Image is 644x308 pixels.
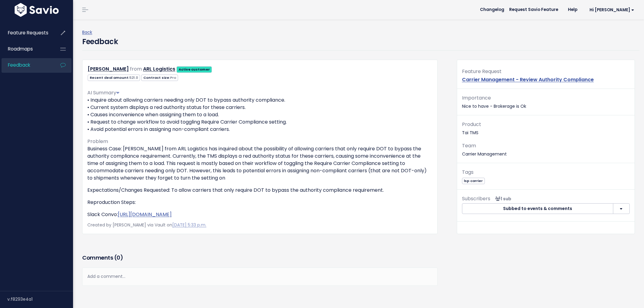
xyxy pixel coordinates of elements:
p: Expectations/Changes Requested: To allow carriers that only require DOT to bypass the authority c... [87,187,432,194]
a: Feature Requests [2,26,51,40]
a: Roadmaps [2,42,51,56]
a: Carrier Management - Review Authority Compliance [462,76,594,83]
h4: Feedback [82,36,118,47]
span: Recent deal amount: [88,75,140,81]
span: Contract size: [141,75,178,81]
a: Help [563,5,582,14]
a: Hi [PERSON_NAME] [582,5,639,15]
span: Feature Requests [8,30,48,36]
span: Problem [87,138,108,145]
span: 0 [117,254,120,261]
a: [PERSON_NAME] [88,65,129,72]
p: Carrier Management [462,142,630,158]
span: Hi [PERSON_NAME] [590,8,634,12]
span: Changelog [480,8,504,12]
span: Team [462,142,476,149]
span: Pro [170,75,176,80]
p: Reproduction Steps: [87,199,432,206]
span: Subscribers [462,195,490,202]
span: <p><strong>Subscribers</strong><br><br> - Ashley Melgarejo<br> </p> [493,196,511,202]
span: Feedback [8,62,30,68]
span: AI Summary [87,89,119,96]
div: v.f8293e4a1 [7,291,73,307]
a: Back [82,29,92,35]
strong: Active customer [179,67,210,72]
img: logo-white.9d6f32f41409.svg [13,3,60,17]
a: [URL][DOMAIN_NAME] [118,211,172,218]
p: Nice to have - Brokerage is Ok [462,94,630,110]
a: [DATE] 5:33 p.m. [172,222,206,228]
span: Product [462,121,481,128]
a: lsp carrier [462,177,485,184]
span: Feature Request [462,68,502,75]
button: Subbed to events & comments [462,203,613,214]
a: Request Savio Feature [504,5,563,14]
span: Created by [PERSON_NAME] via Vault on [87,222,206,228]
div: Add a comment... [82,268,438,285]
a: Feedback [2,58,51,72]
span: Roadmaps [8,46,33,52]
span: Importance [462,94,491,101]
span: 521.0 [129,75,138,80]
p: Business Case: [PERSON_NAME] from ARL Logistics has inquired about the possibility of allowing ca... [87,145,432,182]
p: Tai TMS [462,120,630,137]
p: Slack Convo: [87,211,432,218]
span: lsp carrier [462,178,485,184]
h3: Comments ( ) [82,254,438,262]
span: Tags [462,169,474,176]
a: ARL Logistics [143,65,175,72]
p: • Inquire about allowing carriers needing only DOT to bypass authority compliance. • Current syst... [87,96,432,133]
span: from [130,65,142,72]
